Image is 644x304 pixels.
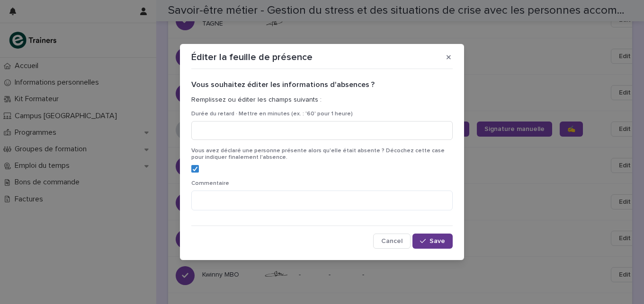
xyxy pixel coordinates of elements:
[191,96,453,104] p: Remplissez ou éditer les champs suivants :
[191,80,453,89] h2: Vous souhaitez éditer les informations d'absences ?
[381,238,402,244] span: Cancel
[191,148,445,160] span: Vous avez déclaré une personne présente alors qu'elle était absente ? Décochez cette case pour in...
[429,238,445,244] span: Save
[373,234,411,249] button: Cancel
[191,181,229,186] span: Commentaire
[191,52,313,63] p: Éditer la feuille de présence
[191,111,353,117] span: Durée du retard · Mettre en minutes (ex. : '60' pour 1 heure)
[412,234,453,249] button: Save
